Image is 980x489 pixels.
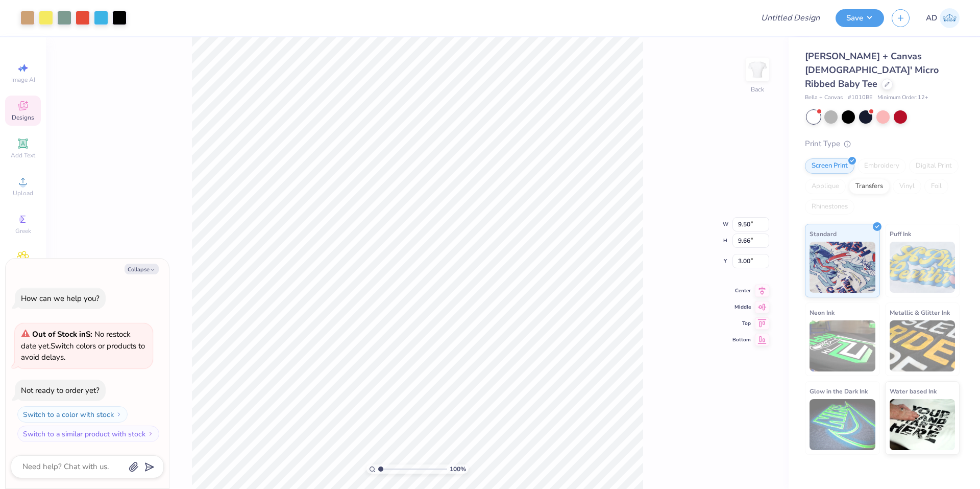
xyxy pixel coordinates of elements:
[17,426,159,442] button: Switch to a similar product with stock
[810,228,837,239] span: Standard
[116,411,122,417] img: Switch to a color with stock
[21,385,100,395] div: Not ready to order yet?
[12,113,34,122] span: Designs
[836,9,884,27] button: Save
[926,12,937,24] span: AD
[890,307,950,318] span: Metallic & Glitter Ink
[924,179,948,194] div: Foil
[810,320,875,371] img: Neon Ink
[926,8,960,28] a: AD
[849,179,890,194] div: Transfers
[810,399,875,450] img: Glow in the Dark Ink
[747,59,768,80] img: Back
[890,228,911,239] span: Puff Ink
[805,94,843,102] span: Bella + Canvas
[21,293,100,304] div: How can we help you?
[810,307,835,318] span: Neon Ink
[450,464,466,474] span: 100 %
[15,227,31,235] span: Greek
[732,287,751,294] span: Center
[732,320,751,327] span: Top
[890,386,937,397] span: Water based Ink
[877,94,928,102] span: Minimum Order: 12 +
[805,50,939,90] span: [PERSON_NAME] + Canvas [DEMOGRAPHIC_DATA]' Micro Ribbed Baby Tee
[125,264,159,274] button: Collapse
[890,320,955,371] img: Metallic & Glitter Ink
[890,242,955,293] img: Puff Ink
[893,179,921,194] div: Vinyl
[13,189,33,197] span: Upload
[805,199,854,215] div: Rhinestones
[909,158,959,174] div: Digital Print
[810,242,875,293] img: Standard
[32,329,94,339] strong: Out of Stock in S :
[751,85,764,94] div: Back
[805,158,854,174] div: Screen Print
[11,76,35,84] span: Image AI
[148,431,154,437] img: Switch to a similar product with stock
[805,179,846,194] div: Applique
[732,304,751,311] span: Middle
[732,336,751,343] span: Bottom
[21,329,145,362] span: Switch colors or products to avoid delays.
[848,94,872,102] span: # 1010BE
[940,8,960,28] img: Aldro Dalugdog
[890,399,955,450] img: Water based Ink
[11,151,35,159] span: Add Text
[857,158,906,174] div: Embroidery
[805,138,960,150] div: Print Type
[21,329,131,351] span: No restock date yet.
[753,8,828,28] input: Untitled Design
[17,406,128,423] button: Switch to a color with stock
[810,386,868,397] span: Glow in the Dark Ink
